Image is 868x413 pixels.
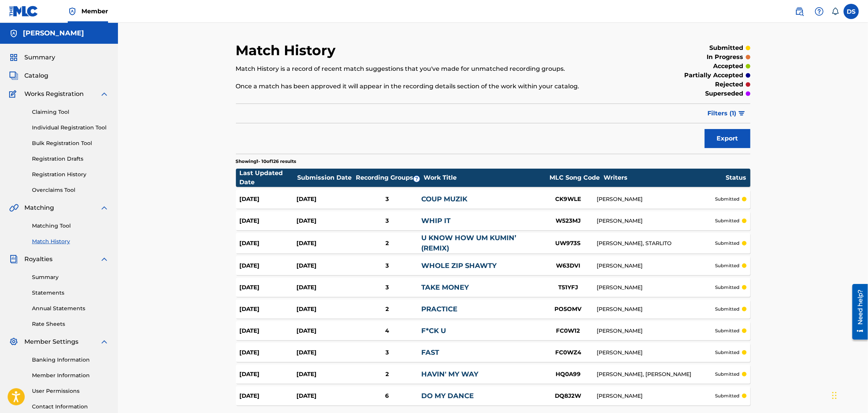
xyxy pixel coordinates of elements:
[24,203,54,212] span: Matching
[353,195,421,204] div: 3
[32,124,109,132] a: Individual Registration Tool
[353,392,421,400] div: 6
[540,305,597,314] div: PO5OMV
[296,283,353,292] div: [DATE]
[9,53,18,62] img: Summary
[32,273,109,281] a: Summary
[546,173,603,182] div: MLC Song Code
[236,64,632,73] p: Match History is a record of recent match suggestions that you've made for unmatched recording gr...
[32,372,109,380] a: Member Information
[240,283,296,292] div: [DATE]
[540,262,597,270] div: W63DVI
[597,262,715,270] div: [PERSON_NAME]
[240,370,296,379] div: [DATE]
[297,173,354,182] div: Submission Date
[240,392,296,400] div: [DATE]
[9,53,55,62] a: SummarySummary
[353,283,421,292] div: 3
[240,348,296,357] div: [DATE]
[240,195,296,204] div: [DATE]
[353,239,421,248] div: 2
[421,348,439,357] a: FAST
[296,195,353,204] div: [DATE]
[9,337,18,346] img: Member Settings
[714,62,744,71] p: accepted
[9,29,18,38] img: Accounts
[100,203,109,212] img: expand
[707,53,744,62] p: in progress
[597,305,715,313] div: [PERSON_NAME]
[24,255,53,264] span: Royalties
[715,306,740,313] p: submitted
[703,104,750,123] button: Filters (1)
[540,195,597,204] div: CK9WLE
[32,238,109,246] a: Match History
[597,284,715,292] div: [PERSON_NAME]
[296,305,353,314] div: [DATE]
[24,53,55,62] span: Summary
[240,239,296,248] div: [DATE]
[597,392,715,400] div: [PERSON_NAME]
[597,327,715,335] div: [PERSON_NAME]
[597,239,715,247] div: [PERSON_NAME], STARLITO
[296,262,353,270] div: [DATE]
[240,327,296,335] div: [DATE]
[23,29,84,38] h5: David A. Smith
[296,392,353,400] div: [DATE]
[68,7,77,16] img: Top Rightsholder
[815,7,824,16] img: help
[24,71,48,80] span: Catalog
[32,108,109,116] a: Claiming Tool
[421,234,516,252] a: U KNOW HOW UM KUMIN’ (REMIX)
[9,71,48,80] a: CatalogCatalog
[715,284,740,291] p: submitted
[832,384,837,407] div: Drag
[715,392,740,399] p: submitted
[715,80,744,89] p: rejected
[708,109,737,118] span: Filters ( 1 )
[597,370,715,378] div: [PERSON_NAME], [PERSON_NAME]
[296,348,353,357] div: [DATE]
[715,262,740,269] p: submitted
[421,327,446,335] a: F*CK U
[32,289,109,297] a: Statements
[32,356,109,364] a: Banking Information
[24,337,78,346] span: Member Settings
[236,42,340,59] h2: Match History
[353,262,421,270] div: 3
[847,281,868,343] iframe: Resource Center
[296,239,353,248] div: [DATE]
[353,327,421,335] div: 4
[32,139,109,147] a: Bulk Registration Tool
[240,305,296,314] div: [DATE]
[710,43,744,53] p: submitted
[739,111,745,116] img: filter
[715,371,740,378] p: submitted
[424,173,545,182] div: Work Title
[100,89,109,99] img: expand
[9,203,19,212] img: Matching
[540,283,597,292] div: T51YFJ
[705,129,750,148] button: Export
[355,173,423,182] div: Recording Groups
[236,158,296,165] p: Showing 1 - 10 of 126 results
[792,4,807,19] a: Public Search
[296,370,353,379] div: [DATE]
[597,217,715,225] div: [PERSON_NAME]
[715,240,740,247] p: submitted
[32,155,109,163] a: Registration Drafts
[715,349,740,356] p: submitted
[32,222,109,230] a: Matching Tool
[685,71,744,80] p: partially accepted
[540,327,597,335] div: FC0W12
[296,327,353,335] div: [DATE]
[597,349,715,357] div: [PERSON_NAME]
[830,376,868,413] div: Chat Widget
[831,8,839,15] div: Notifications
[421,217,451,225] a: WHIP IT
[540,217,597,225] div: W523MJ
[32,186,109,194] a: Overclaims Tool
[421,305,457,313] a: PRACTICE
